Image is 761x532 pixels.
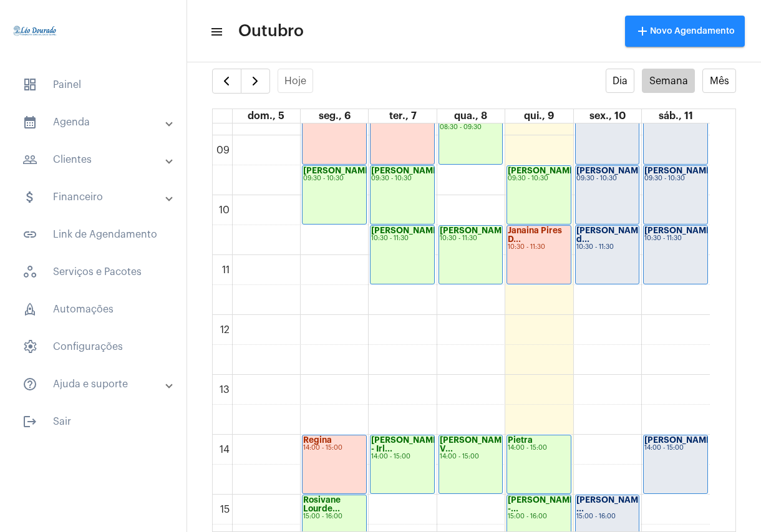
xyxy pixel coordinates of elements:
button: Próximo Semana [241,69,270,94]
strong: [PERSON_NAME]... [371,167,448,175]
mat-icon: sidenav icon [22,377,37,392]
strong: [PERSON_NAME] ... [576,496,646,513]
div: 10:30 - 11:30 [371,235,434,242]
div: 11 [220,264,232,276]
strong: [PERSON_NAME] [576,167,646,175]
strong: [PERSON_NAME] -... [508,496,578,513]
a: 5 de outubro de 2025 [245,109,287,123]
mat-panel-title: Financeiro [22,190,167,205]
strong: [PERSON_NAME] [440,226,510,235]
div: 09:30 - 10:30 [303,175,366,182]
div: 10:30 - 11:30 [576,244,639,251]
div: 08:30 - 09:30 [440,124,502,131]
div: 09:30 - 10:30 [644,175,707,182]
div: 09:30 - 10:30 [371,175,434,182]
mat-expansion-panel-header: sidenav iconClientes [7,145,187,175]
strong: [PERSON_NAME] V... [440,436,510,453]
span: Novo Agendamento [635,27,735,36]
span: Configurações [12,332,174,362]
span: sidenav icon [22,302,37,317]
mat-panel-title: Agenda [22,115,167,130]
span: sidenav icon [22,77,37,92]
a: 9 de outubro de 2025 [521,109,556,123]
div: 10:30 - 11:30 [508,244,570,251]
button: Semana [642,69,695,93]
div: 14:00 - 15:00 [371,453,434,460]
div: 14:00 - 15:00 [303,445,366,452]
a: 6 de outubro de 2025 [316,109,353,123]
mat-icon: sidenav icon [22,152,37,167]
div: 09:30 - 10:30 [508,175,570,182]
mat-panel-title: Clientes [22,152,167,167]
strong: [PERSON_NAME]... [644,167,722,175]
strong: Rosivane Lourde... [303,496,341,513]
span: Automações [12,294,174,324]
mat-expansion-panel-header: sidenav iconFinanceiro [7,182,187,212]
span: Serviços e Pacotes [12,257,174,287]
a: 8 de outubro de 2025 [452,109,490,123]
div: 14:00 - 15:00 [440,453,502,460]
span: Painel [12,70,174,100]
mat-icon: sidenav icon [210,24,222,39]
mat-expansion-panel-header: sidenav iconAjuda e suporte [7,369,187,399]
div: 10:30 - 11:30 [440,235,502,242]
span: Link de Agendamento [12,220,174,249]
mat-expansion-panel-header: sidenav iconAgenda [7,107,187,137]
span: Outubro [238,21,304,41]
strong: [PERSON_NAME] [644,436,714,444]
span: sidenav icon [22,339,37,354]
div: 14:00 - 15:00 [508,445,570,452]
span: Sair [12,407,174,437]
div: 15:00 - 16:00 [303,513,366,520]
div: 10:30 - 11:30 [644,235,707,242]
a: 11 de outubro de 2025 [656,109,696,123]
div: 13 [217,384,232,395]
button: Mês [702,69,736,93]
button: Semana Anterior [212,69,241,94]
div: 15:00 - 16:00 [576,513,639,520]
strong: [PERSON_NAME] - Irl... [371,436,441,453]
strong: [PERSON_NAME] [371,226,441,235]
mat-icon: add [635,24,650,39]
mat-icon: sidenav icon [22,190,37,205]
button: Novo Agendamento [625,16,745,47]
button: Dia [606,69,635,93]
div: 14 [217,444,232,455]
div: 09 [214,145,232,156]
strong: [PERSON_NAME] d... [576,226,646,243]
a: 10 de outubro de 2025 [587,109,628,123]
div: 15:00 - 16:00 [508,513,570,520]
mat-icon: sidenav icon [22,227,37,242]
div: 15 [218,504,232,515]
strong: Regina [303,436,332,444]
img: 4c910ca3-f26c-c648-53c7-1a2041c6e520.jpg [10,6,60,56]
button: Hoje [278,69,314,93]
div: 12 [218,324,232,336]
div: 09:30 - 10:30 [576,175,639,182]
mat-icon: sidenav icon [22,414,37,429]
a: 7 de outubro de 2025 [387,109,419,123]
mat-icon: sidenav icon [22,115,37,130]
div: 14:00 - 15:00 [644,445,707,452]
strong: [PERSON_NAME] [303,167,373,175]
strong: Janaina Pires D... [508,226,562,243]
strong: [PERSON_NAME]... [644,226,722,235]
div: 10 [216,205,232,216]
span: sidenav icon [22,264,37,279]
strong: [PERSON_NAME]... [508,167,585,175]
mat-panel-title: Ajuda e suporte [22,377,167,392]
strong: Pietra [508,436,533,444]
